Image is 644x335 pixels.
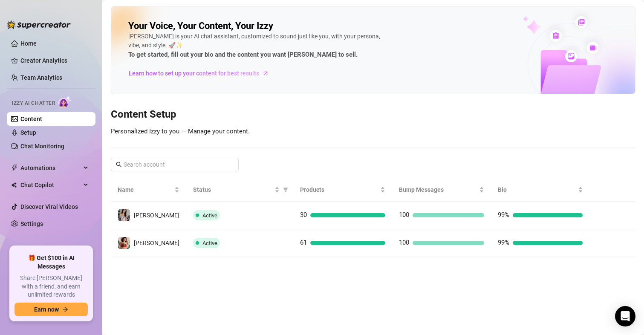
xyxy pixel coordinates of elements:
[20,178,81,192] span: Chat Copilot
[58,96,72,108] img: AI Chatter
[20,143,64,150] a: Chat Monitoring
[300,185,378,194] span: Products
[202,212,217,219] span: Active
[12,99,55,107] span: Izzy AI Chatter
[128,51,358,58] strong: To get started, fill out your bio and the content you want [PERSON_NAME] to sell.
[14,254,88,271] span: 🎁 Get $100 in AI Messages
[283,187,288,192] span: filter
[186,178,293,202] th: Status
[491,178,590,202] th: Bio
[300,211,307,219] span: 30
[300,239,307,246] span: 61
[399,211,409,219] span: 100
[20,40,37,47] a: Home
[128,32,384,60] div: [PERSON_NAME] is your AI chat assistant, customized to sound just like you, with your persona, vi...
[615,306,635,326] div: Open Intercom Messenger
[20,129,36,136] a: Setup
[14,274,88,299] span: Share [PERSON_NAME] with a friend, and earn unlimited rewards
[399,185,477,194] span: Bump Messages
[118,185,173,194] span: Name
[111,178,186,202] th: Name
[111,127,250,135] span: Personalized Izzy to you — Manage your content.
[20,74,62,81] a: Team Analytics
[7,20,71,29] img: logo-BBDzfeDw.svg
[111,108,635,121] h3: Content Setup
[134,212,179,219] span: [PERSON_NAME]
[124,160,227,169] input: Search account
[134,240,179,246] span: [PERSON_NAME]
[399,239,409,246] span: 100
[20,220,43,227] a: Settings
[202,240,217,246] span: Active
[20,54,89,67] a: Creator Analytics
[20,203,78,210] a: Discover Viral Videos
[498,211,509,219] span: 99%
[498,185,576,194] span: Bio
[193,185,273,194] span: Status
[20,161,81,175] span: Automations
[498,239,509,246] span: 99%
[128,66,275,80] a: Learn how to set up your content for best results
[118,237,130,249] img: maki
[392,178,491,202] th: Bump Messages
[11,165,18,171] span: thunderbolt
[261,69,270,78] span: arrow-right
[116,162,122,167] span: search
[281,183,290,196] span: filter
[20,116,42,122] a: Content
[128,20,273,32] h2: Your Voice, Your Content, Your Izzy
[34,306,59,313] span: Earn now
[129,69,259,78] span: Learn how to set up your content for best results
[62,306,68,312] span: arrow-right
[118,209,130,221] img: Maki
[503,7,635,94] img: ai-chatter-content-library-cLFOSyPT.png
[11,182,17,188] img: Chat Copilot
[293,178,392,202] th: Products
[14,303,88,316] button: Earn nowarrow-right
